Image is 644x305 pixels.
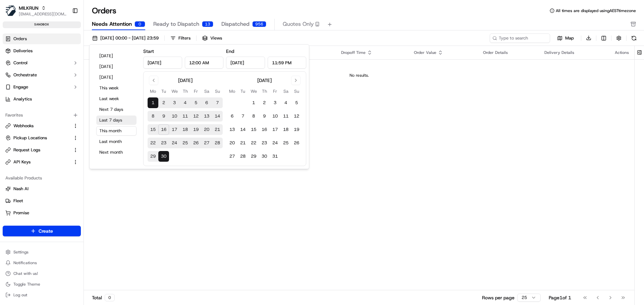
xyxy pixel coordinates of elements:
[191,88,201,95] th: Friday
[169,88,180,95] th: Wednesday
[259,97,270,108] button: 2
[13,292,27,298] span: Log out
[237,111,248,122] button: 7
[54,147,110,159] a: 💻API Documentation
[3,82,81,92] button: Engage
[169,111,180,122] button: 10
[13,282,40,287] span: Toggle Theme
[13,84,28,90] span: Engage
[56,104,58,109] span: •
[7,150,12,156] div: 📗
[3,173,81,183] div: Available Products
[169,97,180,108] button: 3
[280,138,291,148] button: 25
[291,97,302,108] button: 5
[180,88,191,95] th: Thursday
[3,70,81,80] button: Orchestrate
[180,97,191,108] button: 4
[148,124,158,135] button: 15
[3,33,81,44] a: Orders
[96,126,137,136] button: This month
[167,33,194,43] button: Filters
[291,111,302,122] button: 12
[202,21,213,27] div: 13
[565,35,574,41] span: Map
[3,133,81,143] button: Pickup Locations
[248,138,259,148] button: 22
[227,138,237,148] button: 20
[212,88,223,95] th: Sunday
[158,111,169,122] button: 9
[169,138,180,148] button: 24
[212,111,223,122] button: 14
[13,72,37,78] span: Orchestrate
[280,97,291,108] button: 4
[47,166,81,171] a: Powered byPylon
[201,138,212,148] button: 27
[483,50,534,55] div: Order Details
[158,151,169,162] button: 30
[5,123,70,129] a: Webhooks
[7,64,19,76] img: 1736555255976-a54dd68f-1ca7-489b-9aae-adbdc363a1c4
[13,186,29,192] span: Nash AI
[96,83,137,93] button: This week
[13,198,23,204] span: Fleet
[143,57,182,69] input: Date
[227,88,237,95] th: Monday
[180,138,191,148] button: 25
[21,104,54,109] span: [PERSON_NAME]
[96,73,137,82] button: [DATE]
[13,48,33,54] span: Deliveries
[59,122,73,127] span: [DATE]
[7,7,20,20] img: Nash
[5,135,70,141] a: Pickup Locations
[153,20,199,28] span: Ready to Dispatch
[201,88,212,95] th: Saturday
[629,33,639,43] button: Refresh
[5,198,78,204] a: Fleet
[13,260,37,265] span: Notifications
[105,294,115,301] div: 0
[270,124,280,135] button: 17
[158,124,169,135] button: 16
[13,96,32,102] span: Analytics
[114,66,122,74] button: Start new chat
[191,111,201,122] button: 12
[158,88,169,95] th: Tuesday
[227,151,237,162] button: 27
[252,21,266,27] div: 956
[30,64,110,71] div: Start new chat
[291,124,302,135] button: 19
[227,111,237,122] button: 6
[158,138,169,148] button: 23
[291,88,302,95] th: Sunday
[3,58,81,68] button: Control
[291,138,302,148] button: 26
[143,48,154,54] label: Start
[3,145,81,155] button: Request Logs
[13,150,51,156] span: Knowledge Base
[212,97,223,108] button: 7
[21,122,54,127] span: [PERSON_NAME]
[270,138,280,148] button: 24
[237,124,248,135] button: 14
[556,8,636,13] span: All times are displayed using AEST timezone
[148,88,158,95] th: Monday
[104,86,122,94] button: See all
[201,111,212,122] button: 13
[3,196,81,206] button: Fleet
[5,186,78,192] a: Nash AI
[3,157,81,167] button: API Keys
[13,104,19,109] img: 1736555255976-a54dd68f-1ca7-489b-9aae-adbdc363a1c4
[259,111,270,122] button: 9
[5,159,70,165] a: API Keys
[96,62,137,71] button: [DATE]
[19,11,67,17] span: [EMAIL_ADDRESS][DOMAIN_NAME]
[56,122,58,127] span: •
[19,5,39,11] button: MILKRUN
[280,111,291,122] button: 11
[13,249,29,255] span: Settings
[17,43,121,50] input: Got a question? Start typing here...
[3,46,81,56] a: Deliveries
